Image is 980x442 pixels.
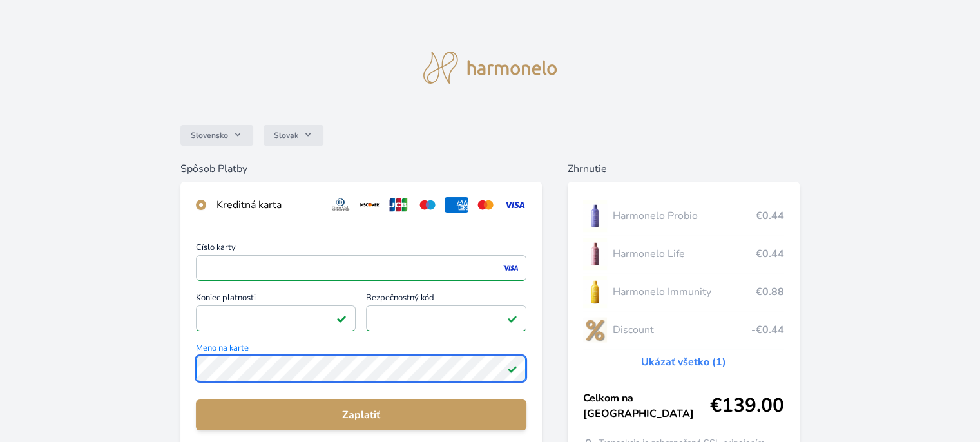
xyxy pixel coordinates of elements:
a: Ukázať všetko (1) [641,354,726,370]
img: discount-lo.png [583,314,608,346]
button: Slovensko [180,125,253,146]
img: Pole je platné [336,313,347,323]
span: Discount [612,322,751,338]
div: Kreditná karta [216,197,318,213]
img: CLEAN_LIFE_se_stinem_x-lo.jpg [583,238,608,270]
span: Harmonelo Probio [612,208,755,224]
span: Číslo karty [196,244,526,255]
span: Koniec platnosti [196,294,356,305]
img: visa [502,262,519,274]
span: Celkom na [GEOGRAPHIC_DATA] [583,390,710,421]
img: discover.svg [358,197,381,213]
img: IMMUNITY_se_stinem_x-lo.jpg [583,276,608,308]
img: amex.svg [445,197,468,213]
span: Zaplatiť [206,407,515,423]
img: visa.svg [503,197,526,213]
span: Harmonelo Life [612,246,755,262]
img: jcb.svg [387,197,410,213]
img: diners.svg [329,197,352,213]
h6: Spôsob Platby [180,161,541,177]
img: logo.svg [423,52,557,84]
span: Bezpečnostný kód [366,294,526,305]
span: €0.44 [756,208,784,224]
span: €0.44 [756,246,784,262]
img: Pole je platné [507,313,517,323]
img: Pole je platné [507,363,517,374]
iframe: Iframe pre číslo karty [202,259,520,277]
span: €139.00 [710,394,784,418]
button: Slovak [264,125,323,146]
iframe: Iframe pre bezpečnostný kód [372,309,520,327]
h6: Zhrnutie [568,161,800,177]
span: Harmonelo Immunity [612,284,755,300]
img: mc.svg [474,197,497,213]
span: €0.88 [756,284,784,300]
span: -€0.44 [751,322,784,338]
img: CLEAN_PROBIO_se_stinem_x-lo.jpg [583,200,608,232]
span: Meno na karte [196,344,526,356]
input: Meno na kartePole je platné [196,356,526,381]
img: maestro.svg [416,197,439,213]
span: Slovak [274,130,298,140]
span: Slovensko [191,130,228,140]
iframe: Iframe pre deň vypršania platnosti [202,309,350,327]
button: Zaplatiť [196,399,526,430]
